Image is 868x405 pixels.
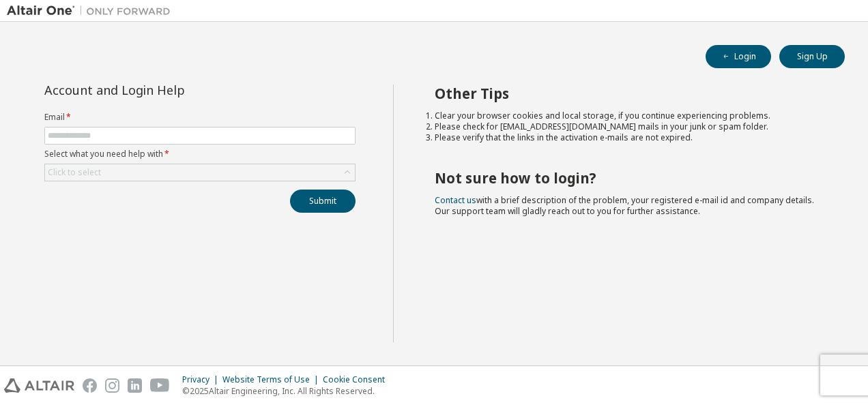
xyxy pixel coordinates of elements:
[435,194,814,217] span: with a brief description of the problem, your registered e-mail id and company details. Our suppo...
[435,110,821,121] li: Clear your browser cookies and local storage, if you continue experiencing problems.
[83,378,97,393] img: facebook.svg
[4,378,74,393] img: altair_logo.svg
[435,132,821,143] li: Please verify that the links in the activation e-mails are not expired.
[435,194,476,206] a: Contact us
[182,374,222,385] div: Privacy
[44,149,356,160] label: Select what you need help with
[323,374,393,385] div: Cookie Consent
[45,164,355,181] div: Click to select
[44,85,293,95] div: Account and Login Help
[435,121,821,132] li: Please check for [EMAIL_ADDRESS][DOMAIN_NAME] mails in your junk or spam folder.
[48,167,101,178] div: Click to select
[7,4,177,18] img: Altair One
[222,374,323,385] div: Website Terms of Use
[182,385,393,397] p: © 2025 Altair Engineering, Inc. All Rights Reserved.
[435,85,821,102] h2: Other Tips
[44,112,356,123] label: Email
[290,190,356,213] button: Submit
[779,45,845,68] button: Sign Up
[435,169,821,187] h2: Not sure how to login?
[150,378,170,393] img: youtube.svg
[706,45,771,68] button: Login
[105,378,119,393] img: instagram.svg
[128,378,142,393] img: linkedin.svg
